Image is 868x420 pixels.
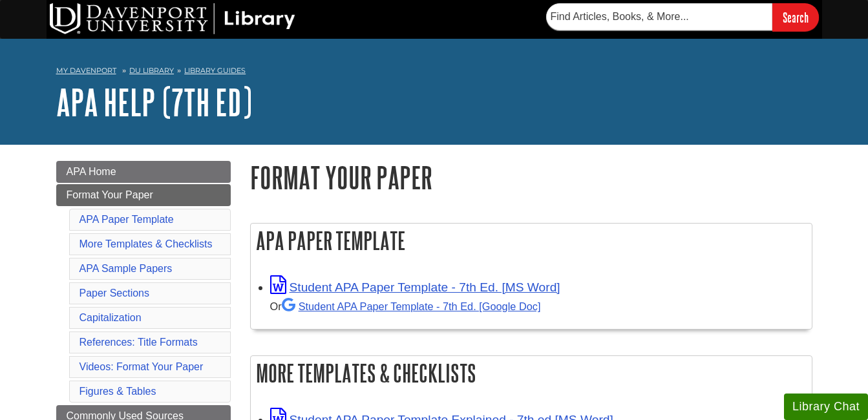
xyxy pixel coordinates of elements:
span: Format Your Paper [67,189,153,200]
input: Search [772,3,819,31]
a: Library Guides [184,66,246,75]
nav: breadcrumb [56,62,812,83]
a: Link opens in new window [270,280,560,294]
h1: Format Your Paper [250,161,812,194]
a: Format Your Paper [56,184,231,206]
form: Searches DU Library's articles, books, and more [546,3,819,31]
a: My Davenport [56,65,116,76]
a: Paper Sections [79,288,150,299]
h2: APA Paper Template [251,224,812,258]
a: DU Library [129,66,174,75]
a: APA Home [56,161,231,183]
a: Figures & Tables [79,386,156,397]
small: Or [270,300,541,312]
a: Videos: Format Your Paper [79,361,204,372]
a: Capitalization [79,312,142,323]
a: Student APA Paper Template - 7th Ed. [Google Doc] [282,300,541,312]
button: Library Chat [784,394,868,420]
a: References: Title Formats [79,337,198,348]
a: More Templates & Checklists [79,238,213,249]
img: DU Library [50,3,295,34]
a: APA Paper Template [79,214,174,225]
input: Find Articles, Books, & More... [546,3,772,30]
a: APA Sample Papers [79,263,173,274]
h2: More Templates & Checklists [251,356,812,390]
a: APA Help (7th Ed) [56,82,252,122]
span: APA Home [67,166,116,177]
